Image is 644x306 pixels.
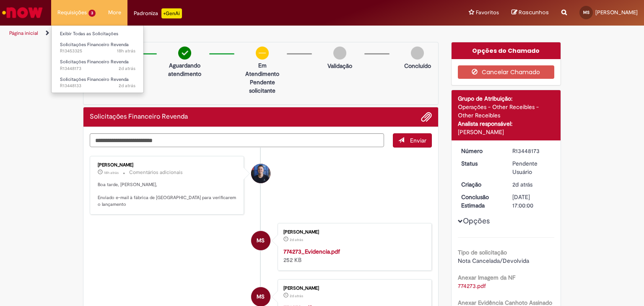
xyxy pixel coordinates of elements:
time: 27/08/2025 15:51:19 [117,48,135,54]
button: Cancelar Chamado [458,65,555,79]
div: Opções do Chamado [452,42,561,59]
span: 2d atrás [119,83,135,89]
img: img-circle-grey.png [411,47,424,60]
div: MARCOS SANTOA [251,231,270,250]
a: Aberto R13448173 : Solicitações Financeiro Revenda [52,57,144,73]
dt: Status [455,159,506,168]
p: +GenAi [161,8,182,18]
img: check-circle-green.png [178,47,191,60]
p: Validação [327,62,352,70]
time: 26/08/2025 12:38:17 [290,237,303,242]
span: 2d atrás [512,181,532,188]
span: Enviar [410,137,426,144]
span: R13448133 [60,83,135,89]
time: 26/08/2025 12:24:43 [119,83,135,89]
time: 27/08/2025 16:17:14 [104,170,119,175]
img: circle-minus.png [256,47,269,60]
div: Padroniza [134,8,182,18]
span: 18h atrás [104,170,119,175]
a: Rascunhos [512,9,549,17]
dt: Conclusão Estimada [455,193,506,210]
button: Enviar [393,133,432,148]
div: Wesley Wesley [251,164,270,183]
div: 26/08/2025 12:38:50 [512,180,551,189]
div: [PERSON_NAME] [283,230,423,235]
span: More [108,8,121,17]
img: ServiceNow [1,4,44,21]
span: MS [257,231,265,251]
span: MS [583,10,589,15]
time: 26/08/2025 12:38:14 [290,293,303,298]
a: Página inicial [9,30,38,36]
ul: Requisições [51,25,144,93]
span: [PERSON_NAME] [595,9,638,16]
span: R13448173 [60,65,135,72]
span: 2d atrás [290,237,303,242]
time: 26/08/2025 12:38:50 [512,181,532,188]
span: Solicitações Financeiro Revenda [60,41,129,48]
div: [DATE] 17:00:00 [512,193,551,210]
span: 2d atrás [290,293,303,298]
dt: Criação [455,180,506,189]
a: Aberto R13448133 : Solicitações Financeiro Revenda [52,75,144,91]
span: Rascunhos [519,8,549,16]
div: 252 KB [283,247,423,264]
dt: Número [455,147,506,155]
span: 18h atrás [117,48,135,54]
div: Grupo de Atribuição: [458,94,555,103]
a: Exibir Todas as Solicitações [52,29,144,39]
a: 774273_Evidencia.pdf [283,248,340,255]
div: Pendente Usuário [512,159,551,176]
p: Aguardando atendimento [164,61,205,78]
img: img-circle-grey.png [333,47,346,60]
p: Em Atendimento [242,61,283,78]
span: Nota Cancelada/Devolvida [458,257,529,265]
div: [PERSON_NAME] [98,163,237,168]
p: Pendente solicitante [242,78,283,95]
p: Boa tarde, [PERSON_NAME], Enviado e-mail à fábrica de [GEOGRAPHIC_DATA] para verificarem o lançam... [98,182,237,208]
button: Adicionar anexos [421,112,432,122]
span: R13453325 [60,48,135,54]
span: 3 [88,10,96,17]
b: Tipo de solicitação [458,249,507,256]
a: Download de 774273.pdf [458,282,486,290]
div: Operações - Other Receibles - Other Receibles [458,103,555,119]
small: Comentários adicionais [129,169,183,176]
div: R13448173 [512,147,551,155]
div: [PERSON_NAME] [283,286,423,291]
span: Solicitações Financeiro Revenda [60,76,129,83]
div: [PERSON_NAME] [458,128,555,136]
a: Aberto R13453325 : Solicitações Financeiro Revenda [52,40,144,56]
b: Anexar Imagem da NF [458,274,515,281]
h2: Solicitações Financeiro Revenda Histórico de tíquete [90,113,188,121]
div: Analista responsável: [458,119,555,128]
span: Favoritos [476,8,499,17]
span: Solicitações Financeiro Revenda [60,59,129,65]
p: Concluído [404,62,431,70]
span: 2d atrás [119,65,135,72]
span: Requisições [57,8,87,17]
ul: Trilhas de página [6,26,423,41]
textarea: Digite sua mensagem aqui... [90,133,384,148]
